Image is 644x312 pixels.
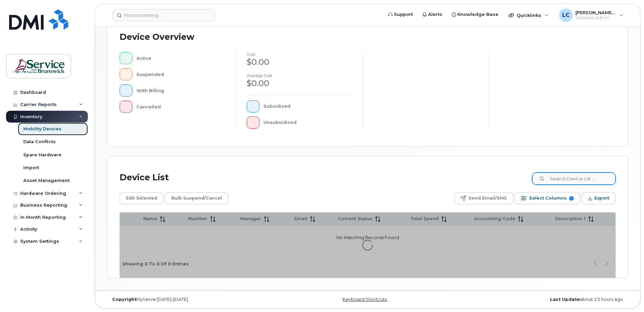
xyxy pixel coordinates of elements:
[575,15,616,21] span: Wireless Admin
[447,8,503,21] a: Knowledge Base
[469,193,507,203] span: Send Email/SMS
[550,297,580,302] strong: Last Update
[137,84,225,97] div: With Billing
[120,169,169,186] div: Device List
[418,8,447,21] a: Alerts
[120,192,164,204] button: Edit Selected
[112,297,137,302] strong: Copyright
[554,8,628,22] div: Lenentine, Carrie (EECD/EDPE)
[137,52,225,64] div: Active
[581,192,616,204] button: Export
[264,116,352,129] div: Unsubsidized
[264,100,352,112] div: Subsidized
[343,297,387,302] a: Keyboard Shortcuts
[247,52,351,56] h4: cost
[562,11,570,19] span: LC
[529,193,567,203] span: Select Columns
[165,192,228,204] button: Bulk Suspend/Cancel
[107,297,281,302] div: MyServe [DATE]–[DATE]
[569,196,574,201] span: 7
[247,73,351,78] h4: Average cost
[113,9,215,21] input: Find something...
[394,11,413,18] span: Support
[247,78,351,89] div: $0.00
[126,193,157,203] span: Edit Selected
[383,8,418,21] a: Support
[120,28,194,46] div: Device Overview
[454,192,513,204] button: Send Email/SMS
[517,12,541,18] span: Quicklinks
[504,8,553,22] div: Quicklinks
[594,193,609,203] span: Export
[575,10,616,15] span: [PERSON_NAME] (EECD/EDPE)
[137,68,225,80] div: Suspended
[457,11,498,18] span: Knowledge Base
[428,11,442,18] span: Alerts
[454,297,628,302] div: about 23 hours ago
[137,101,225,113] div: Cancelled
[532,173,616,185] input: Search Device List ...
[171,193,222,203] span: Bulk Suspend/Cancel
[247,56,351,68] div: $0.00
[515,192,580,204] button: Select Columns 7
